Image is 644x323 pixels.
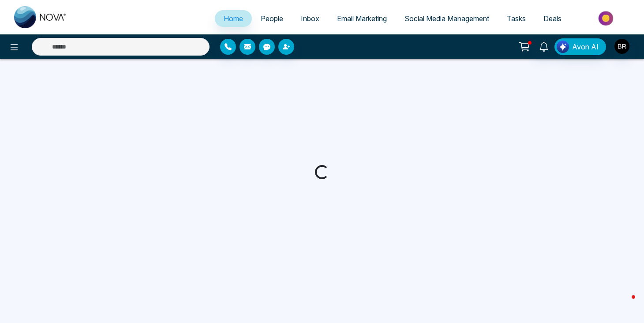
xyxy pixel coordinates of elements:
button: Avon AI [554,38,606,55]
a: Deals [535,10,570,27]
img: User Avatar [614,39,629,54]
span: Social Media Management [404,14,489,23]
span: Deals [543,14,562,23]
a: Social Media Management [396,10,498,27]
span: People [261,14,283,23]
img: Lead Flow [557,41,569,53]
a: Email Marketing [328,10,396,27]
span: Inbox [301,14,319,23]
iframe: Intercom live chat [614,293,635,314]
span: Home [224,14,243,23]
a: Tasks [498,10,535,27]
a: Home [215,10,252,27]
span: Avon AI [572,41,599,52]
a: People [252,10,292,27]
span: Email Marketing [337,14,387,23]
span: Tasks [507,14,526,23]
img: Market-place.gif [575,8,639,28]
img: Nova CRM Logo [14,6,67,28]
a: Inbox [292,10,328,27]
